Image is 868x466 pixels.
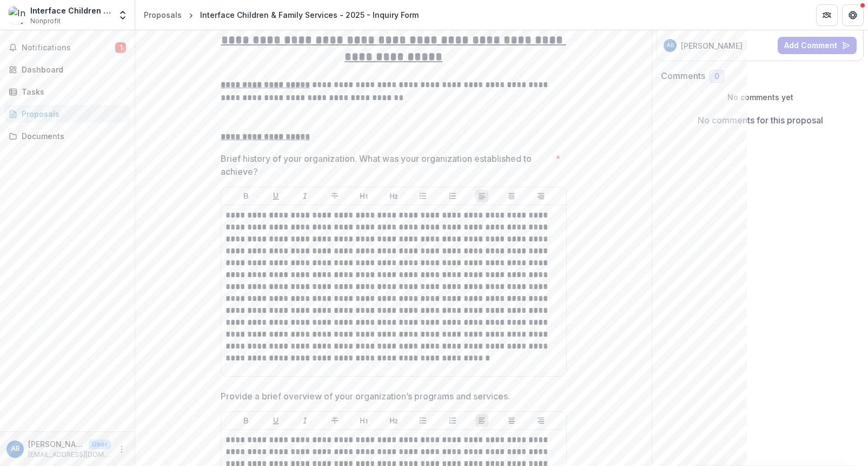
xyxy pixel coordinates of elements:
[475,414,488,427] button: Align Left
[240,189,253,202] button: Bold
[534,414,547,427] button: Align Right
[661,91,859,103] p: No comments yet
[357,414,370,427] button: Heading 1
[446,414,459,427] button: Ordered List
[144,9,182,21] div: Proposals
[28,450,111,460] p: [EMAIL_ADDRESS][DOMAIN_NAME]
[505,414,518,427] button: Align Center
[778,37,857,54] button: Add Comment
[299,414,312,427] button: Italicize
[4,127,130,145] a: Documents
[299,189,312,202] button: Italicize
[22,108,122,120] div: Proposals
[387,414,400,427] button: Heading 2
[269,414,282,427] button: Underline
[667,43,674,48] div: Angela Barosso
[30,5,111,16] div: Interface Children & Family Services
[681,40,743,51] p: [PERSON_NAME]
[328,189,341,202] button: Strike
[534,189,547,202] button: Align Right
[221,390,510,403] p: Provide a brief overview of your organization’s programs and services.
[140,7,186,23] a: Proposals
[842,4,864,26] button: Get Help
[221,152,551,178] p: Brief history of your organization. What was your organization established to achieve?
[357,189,370,202] button: Heading 1
[4,61,130,78] a: Dashboard
[200,9,419,21] div: Interface Children & Family Services - 2025 - Inquiry Form
[4,83,130,101] a: Tasks
[328,414,341,427] button: Strike
[387,189,400,202] button: Heading 2
[4,105,130,123] a: Proposals
[11,445,20,452] div: Angela Barosso
[28,438,84,450] p: [PERSON_NAME]
[816,4,838,26] button: Partners
[22,86,122,97] div: Tasks
[115,42,126,53] span: 1
[22,130,122,142] div: Documents
[9,6,26,24] img: Interface Children & Family Services
[416,414,429,427] button: Bullet List
[475,189,488,202] button: Align Left
[240,414,253,427] button: Bold
[115,443,128,456] button: More
[661,71,705,81] h2: Comments
[714,72,719,81] span: 0
[269,189,282,202] button: Underline
[446,189,459,202] button: Ordered List
[140,7,423,23] nav: breadcrumb
[416,189,429,202] button: Bullet List
[22,64,122,75] div: Dashboard
[4,39,130,56] button: Notifications1
[89,439,111,449] p: User
[115,4,130,26] button: Open entity switcher
[505,189,518,202] button: Align Center
[22,43,115,52] span: Notifications
[30,16,61,26] span: Nonprofit
[698,114,823,127] p: No comments for this proposal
